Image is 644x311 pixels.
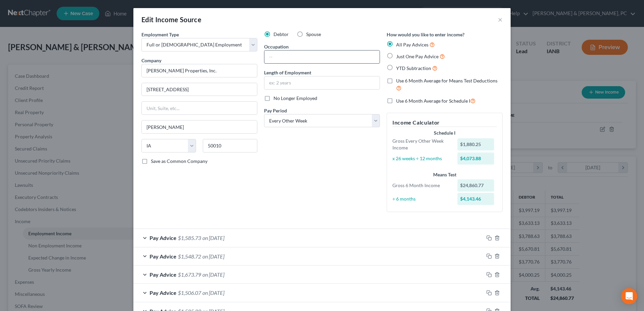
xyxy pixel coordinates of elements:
[389,155,454,162] div: x 26 weeks ÷ 12 months
[387,31,464,38] label: How would you like to enter income?
[396,42,428,47] span: All Pay Advices
[178,235,201,241] span: $1,585.73
[396,98,470,104] span: Use 6 Month Average for Schedule I
[142,83,257,96] input: Enter address...
[264,76,380,89] input: ex: 2 years
[141,32,179,37] span: Employment Type
[498,15,503,24] button: ×
[151,158,207,164] span: Save as Common Company
[264,69,311,76] label: Length of Employment
[389,196,454,202] div: ÷ 6 months
[389,182,454,189] div: Gross 6 Month Income
[150,253,176,260] span: Pay Advice
[264,108,287,113] span: Pay Period
[396,54,439,59] span: Just One Pay Advice
[396,78,497,83] span: Use 6 Month Average for Means Test Deductions
[178,253,201,260] span: $1,548.72
[306,31,321,37] span: Spouse
[142,102,257,114] input: Unit, Suite, etc...
[202,271,224,278] span: on [DATE]
[141,64,257,77] input: Search company by name...
[202,289,224,296] span: on [DATE]
[178,289,201,296] span: $1,506.07
[457,152,494,165] div: $4,073.88
[141,15,201,24] div: Edit Income Source
[264,43,289,50] label: Occupation
[392,130,497,136] div: Schedule I
[392,118,497,127] h5: Income Calculator
[141,58,161,63] span: Company
[150,289,176,296] span: Pay Advice
[142,120,257,133] input: Enter city...
[273,31,289,37] span: Debtor
[621,288,637,304] div: Open Intercom Messenger
[457,193,494,205] div: $4,143.46
[150,235,176,241] span: Pay Advice
[457,179,494,192] div: $24,860.77
[389,138,454,151] div: Gross Every Other Week Income
[202,235,224,241] span: on [DATE]
[392,171,497,178] div: Means Test
[396,65,431,71] span: YTD Subtraction
[273,95,317,101] span: No Longer Employed
[264,50,380,63] input: --
[202,253,224,260] span: on [DATE]
[203,139,257,152] input: Enter zip...
[150,271,176,278] span: Pay Advice
[457,138,494,150] div: $1,880.25
[178,271,201,278] span: $1,673.79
